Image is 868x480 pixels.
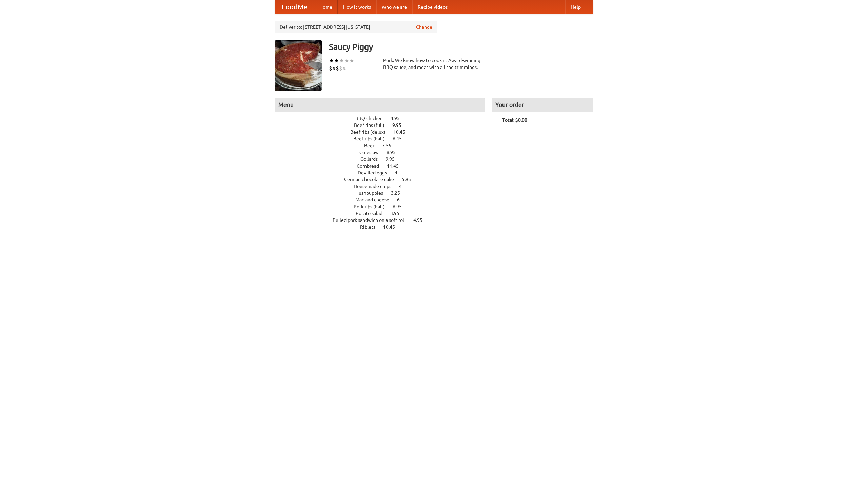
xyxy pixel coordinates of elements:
span: 5.95 [402,177,418,182]
li: $ [336,64,339,72]
a: Coleslaw 8.95 [359,150,408,155]
div: Pork. We know how to cook it. Award-winning BBQ sauce, and meat with all the trimmings. [383,57,485,71]
span: Coleslaw [359,150,386,155]
li: ★ [349,57,354,64]
span: 10.45 [383,224,402,230]
span: Beef ribs (half) [353,136,392,141]
span: German chocolate cake [344,177,401,182]
a: Recipe videos [412,0,453,14]
span: Beef ribs (full) [354,122,391,128]
a: Mac and cheese 6 [355,197,412,203]
span: Riblets [360,224,382,230]
span: Cornbread [357,163,386,169]
img: angular.jpg [275,40,322,91]
a: Riblets 10.45 [360,224,408,230]
span: 4.95 [391,116,407,121]
a: Cornbread 11.45 [357,163,411,169]
a: Beef ribs (half) 6.45 [353,136,414,141]
a: Beer 7.55 [364,143,404,148]
li: ★ [344,57,349,64]
a: Pork ribs (half) 6.95 [354,204,414,209]
span: 9.95 [386,156,401,162]
h3: Saucy Piggy [329,40,593,54]
span: Hushpuppies [355,190,390,196]
span: BBQ chicken [355,116,390,121]
li: ★ [339,57,344,64]
h4: Menu [275,98,485,112]
span: 4 [399,184,409,189]
a: BBQ chicken 4.95 [355,116,412,121]
span: Pulled pork sandwich on a soft roll [333,217,412,223]
a: Potato salad 3.95 [356,211,412,216]
li: ★ [329,57,334,64]
li: $ [339,64,342,72]
span: Beef ribs (delux) [350,129,392,135]
a: FoodMe [275,0,314,14]
a: German chocolate cake 5.95 [344,177,423,182]
li: $ [342,64,346,72]
li: ★ [334,57,339,64]
a: Hushpuppies 3.25 [355,190,413,196]
b: Total: $0.00 [502,117,527,123]
a: Beef ribs (delux) 10.45 [350,129,418,135]
li: $ [332,64,336,72]
a: Beef ribs (full) 9.95 [354,122,414,128]
span: 3.95 [390,211,406,216]
span: Beer [364,143,381,148]
a: How it works [338,0,376,14]
span: Pork ribs (half) [354,204,392,209]
span: 11.45 [387,163,406,169]
a: Home [314,0,338,14]
span: Mac and cheese [355,197,396,203]
a: Change [416,24,432,31]
a: Help [565,0,586,14]
span: 4 [395,170,404,175]
span: 3.25 [391,190,407,196]
a: Collards 9.95 [360,156,407,162]
span: 6.95 [393,204,409,209]
span: Collards [360,156,384,162]
a: Pulled pork sandwich on a soft roll 4.95 [333,217,435,223]
h4: Your order [492,98,593,112]
li: $ [329,64,332,72]
span: Potato salad [356,211,389,216]
span: Devilled eggs [358,170,394,175]
a: Devilled eggs 4 [358,170,410,175]
span: 4.95 [413,217,429,223]
span: Housemade chips [354,184,398,189]
span: 9.95 [392,122,408,128]
span: 8.95 [387,150,402,155]
div: Deliver to: [STREET_ADDRESS][US_STATE] [275,21,437,33]
span: 7.55 [382,143,398,148]
span: 6.45 [393,136,409,141]
a: Housemade chips 4 [354,184,414,189]
span: 10.45 [393,129,412,135]
span: 6 [397,197,407,203]
a: Who we are [376,0,412,14]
